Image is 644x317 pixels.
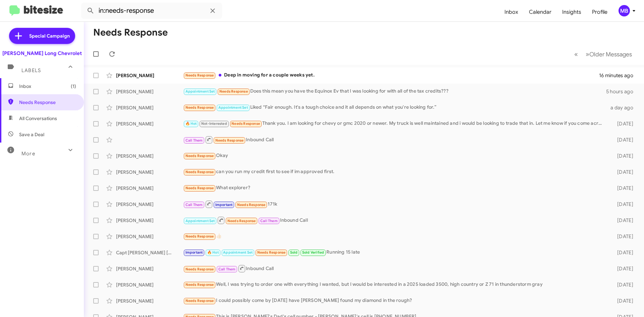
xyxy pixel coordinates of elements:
[19,131,44,138] span: Save a Deal
[227,219,256,223] span: Needs Response
[93,27,168,38] h1: Needs Response
[185,250,203,255] span: Important
[574,50,578,58] span: «
[183,168,606,176] div: can you run my credit first to see if im approved first.
[290,250,298,255] span: Sold
[218,105,248,110] span: Appointment Set
[606,249,639,256] div: [DATE]
[81,3,222,19] input: Search
[606,298,639,304] div: [DATE]
[557,2,587,22] a: Insights
[606,281,639,288] div: [DATE]
[183,281,606,288] div: Well, I was trying to order one with everything I wanted, but I would be interested in a 2025 loa...
[116,201,183,208] div: [PERSON_NAME]
[619,5,630,16] div: MB
[71,83,76,90] span: (1)
[606,201,639,208] div: [DATE]
[606,217,639,224] div: [DATE]
[499,2,524,22] a: Inbox
[524,2,557,22] a: Calendar
[183,249,606,256] div: Running 15 late
[116,120,183,127] div: [PERSON_NAME]
[116,88,183,95] div: [PERSON_NAME]
[21,67,41,73] span: Labels
[606,88,639,95] div: 5 hours ago
[183,264,606,273] div: Inbound Call
[586,50,589,58] span: »
[571,47,636,61] nav: Page navigation example
[185,105,214,110] span: Needs Response
[116,72,183,79] div: [PERSON_NAME]
[185,138,203,143] span: Call Them
[29,33,70,39] span: Special Campaign
[257,250,286,255] span: Needs Response
[185,282,214,287] span: Needs Response
[116,265,183,272] div: [PERSON_NAME]
[183,297,606,305] div: I could possibly come by [DATE] have [PERSON_NAME] found my diamond in the rough?
[183,152,606,160] div: Okay
[606,153,639,159] div: [DATE]
[116,153,183,159] div: [PERSON_NAME]
[116,169,183,175] div: [PERSON_NAME]
[606,120,639,127] div: [DATE]
[599,72,639,79] div: 16 minutes ago
[606,265,639,272] div: [DATE]
[201,121,227,126] span: Not-Interested
[183,232,606,240] div: 👍🏻
[185,154,214,158] span: Needs Response
[2,50,82,57] div: [PERSON_NAME] Long Chevrolet
[606,137,639,143] div: [DATE]
[185,299,214,303] span: Needs Response
[116,298,183,304] div: [PERSON_NAME]
[570,47,582,61] button: Previous
[613,5,637,16] button: MB
[587,2,613,22] a: Profile
[183,71,599,79] div: Deep in moving for a couple weeks yet.
[606,185,639,192] div: [DATE]
[116,104,183,111] div: [PERSON_NAME]
[185,203,203,207] span: Call Them
[215,138,244,143] span: Needs Response
[185,121,197,126] span: 🔥 Hot
[9,28,75,44] a: Special Campaign
[116,249,183,256] div: Capt [PERSON_NAME] [PERSON_NAME]
[185,73,214,77] span: Needs Response
[589,51,632,58] span: Older Messages
[116,281,183,288] div: [PERSON_NAME]
[260,219,278,223] span: Call Them
[185,219,215,223] span: Appointment Set
[116,185,183,192] div: [PERSON_NAME]
[207,250,219,255] span: 🔥 Hot
[19,83,76,90] span: Inbox
[183,216,606,224] div: Inbound Call
[582,47,636,61] button: Next
[185,170,214,174] span: Needs Response
[223,250,253,255] span: Appointment Set
[19,99,76,106] span: Needs Response
[606,233,639,240] div: [DATE]
[237,203,266,207] span: Needs Response
[231,121,260,126] span: Needs Response
[183,136,606,144] div: Inbound Call
[116,217,183,224] div: [PERSON_NAME]
[183,200,606,208] div: 171k
[606,169,639,175] div: [DATE]
[219,89,248,94] span: Needs Response
[183,184,606,192] div: What explorer?
[218,267,236,271] span: Call Them
[183,88,606,95] div: Does this mean you have the Equinox Ev that I was looking for with all of the tax credits???
[21,151,35,157] span: More
[185,234,214,239] span: Needs Response
[183,120,606,127] div: Thank you. I am looking for chevy or gmc 2020 or newer. My truck is well maintained and i would b...
[185,186,214,190] span: Needs Response
[606,104,639,111] div: a day ago
[185,267,214,271] span: Needs Response
[19,115,57,122] span: All Conversations
[116,233,183,240] div: [PERSON_NAME]
[185,89,215,94] span: Appointment Set
[302,250,324,255] span: Sold Verified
